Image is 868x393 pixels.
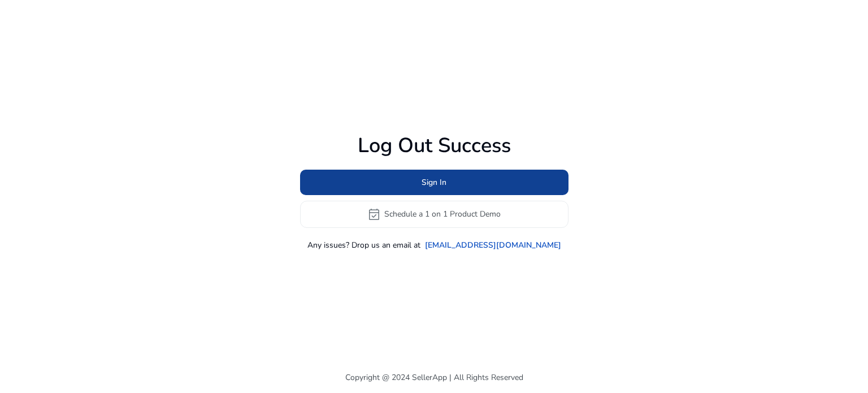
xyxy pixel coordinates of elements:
[367,208,381,221] span: event_available
[300,170,568,195] button: Sign In
[425,239,561,251] a: [EMAIL_ADDRESS][DOMAIN_NAME]
[300,201,568,228] button: event_availableSchedule a 1 on 1 Product Demo
[422,176,446,188] span: Sign In
[300,133,568,158] h1: Log Out Success
[307,239,420,251] p: Any issues? Drop us an email at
